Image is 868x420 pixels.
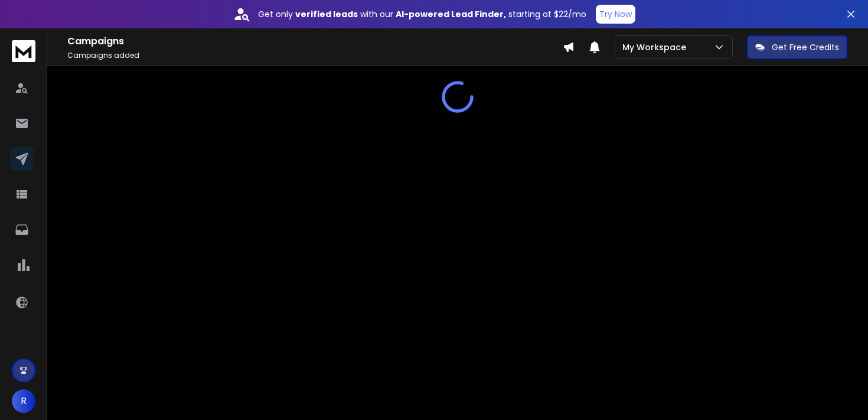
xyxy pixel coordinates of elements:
p: Campaigns added [67,51,563,60]
button: Try Now [596,5,635,24]
button: R [12,389,35,413]
p: Get Free Credits [772,41,839,53]
p: My Workspace [622,41,691,53]
strong: verified leads [295,8,358,20]
strong: AI-powered Lead Finder, [396,8,506,20]
h1: Campaigns [67,34,563,48]
p: Try Now [599,8,632,20]
p: Get only with our starting at $22/mo [258,8,586,20]
button: Get Free Credits [747,35,847,59]
img: logo [12,40,35,62]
